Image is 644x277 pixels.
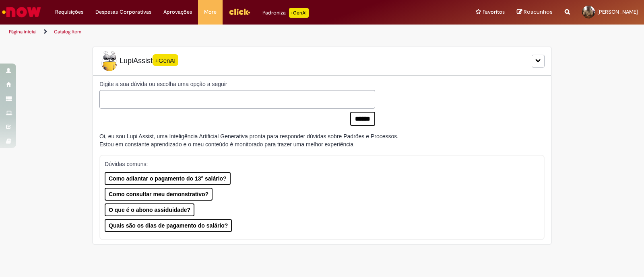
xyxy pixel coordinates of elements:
span: Aprovações [163,8,192,16]
img: ServiceNow [1,4,42,20]
button: O que é o abono assiduidade? [105,203,194,216]
div: LupiLupiAssist+GenAI [93,47,551,76]
a: Catalog Item [54,29,81,35]
span: +GenAI [153,54,178,66]
a: Rascunhos [517,8,553,16]
p: +GenAi [289,8,309,18]
span: Despesas Corporativas [95,8,151,16]
span: More [204,8,217,16]
span: Requisições [55,8,83,16]
span: [PERSON_NAME] [597,8,638,15]
label: Digite a sua dúvida ou escolha uma opção a seguir [99,80,375,88]
img: click_logo_yellow_360x200.png [229,6,250,18]
span: LupiAssist [99,51,178,71]
div: Padroniza [262,8,309,18]
button: Como consultar meu demonstrativo? [105,188,213,201]
img: Lupi [99,51,120,71]
span: Rascunhos [524,8,553,16]
span: Favoritos [483,8,505,16]
div: Oi, eu sou Lupi Assist, uma Inteligência Artificial Generativa pronta para responder dúvidas sobr... [99,132,398,148]
p: Dúvidas comuns: [105,160,531,168]
button: Como adiantar o pagamento do 13° salário? [105,172,231,185]
button: Quais são os dias de pagamento do salário? [105,219,232,232]
ul: Trilhas de página [6,25,423,39]
a: Página inicial [9,29,37,35]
